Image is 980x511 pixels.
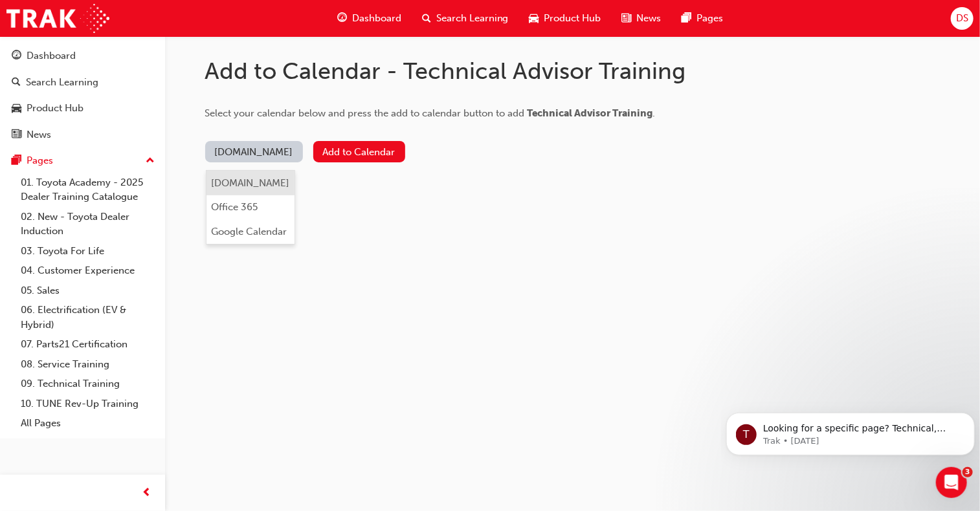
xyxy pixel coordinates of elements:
[16,334,160,354] a: 07. Parts21 Certification
[528,107,653,119] span: Technical Advisor Training
[16,354,160,375] a: 08. Service Training
[27,101,84,116] div: Product Hub
[412,5,519,32] a: search-iconSearch Learning
[12,77,21,89] span: search-icon
[352,11,401,26] span: Dashboard
[26,75,98,90] div: Search Learning
[205,57,723,85] h1: Add to Calendar - Technical Advisor Training
[422,10,431,27] span: search-icon
[637,11,662,26] span: News
[951,7,974,30] button: DS
[206,195,295,220] button: Office 365
[212,200,258,215] div: Office 365
[16,173,160,207] a: 01. Toyota Academy - 2025 Dealer Training Catalogue
[16,261,160,281] a: 04. Customer Experience
[5,149,160,173] button: Pages
[12,103,21,114] span: car-icon
[212,224,287,239] div: Google Calendar
[12,50,21,62] span: guage-icon
[721,386,980,476] iframe: Intercom notifications message
[12,155,21,167] span: pages-icon
[5,44,160,68] a: Dashboard
[5,123,160,147] a: News
[612,5,672,32] a: news-iconNews
[697,11,724,26] span: Pages
[16,413,160,433] a: All Pages
[436,11,509,26] span: Search Learning
[27,127,51,142] div: News
[519,5,612,32] a: car-iconProduct Hub
[205,107,656,119] span: Select your calendar below and press the add to calendar button to add .
[16,207,160,241] a: 02. New - Toyota Dealer Induction
[16,374,160,394] a: 09. Technical Training
[622,10,632,27] span: news-icon
[963,467,973,477] span: 3
[337,10,347,27] span: guage-icon
[146,153,155,169] span: up-icon
[6,4,109,33] img: Trak
[212,176,290,191] div: [DOMAIN_NAME]
[27,153,53,168] div: Pages
[672,5,734,32] a: pages-iconPages
[205,141,303,162] button: [DOMAIN_NAME]
[206,171,295,195] button: [DOMAIN_NAME]
[16,241,160,261] a: 03. Toyota For Life
[27,49,76,63] div: Dashboard
[956,11,968,26] span: DS
[16,300,160,334] a: 06. Electrification (EV & Hybrid)
[12,129,21,141] span: news-icon
[5,71,160,94] a: Search Learning
[5,96,160,120] a: Product Hub
[142,485,152,501] span: prev-icon
[544,11,601,26] span: Product Hub
[16,394,160,414] a: 10. TUNE Rev-Up Training
[327,5,412,32] a: guage-iconDashboard
[16,281,160,301] a: 05. Sales
[5,41,160,149] button: DashboardSearch LearningProduct HubNews
[529,10,539,27] span: car-icon
[206,219,295,244] button: Google Calendar
[313,141,405,162] button: Add to Calendar
[682,10,692,27] span: pages-icon
[936,467,967,498] iframe: Intercom live chat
